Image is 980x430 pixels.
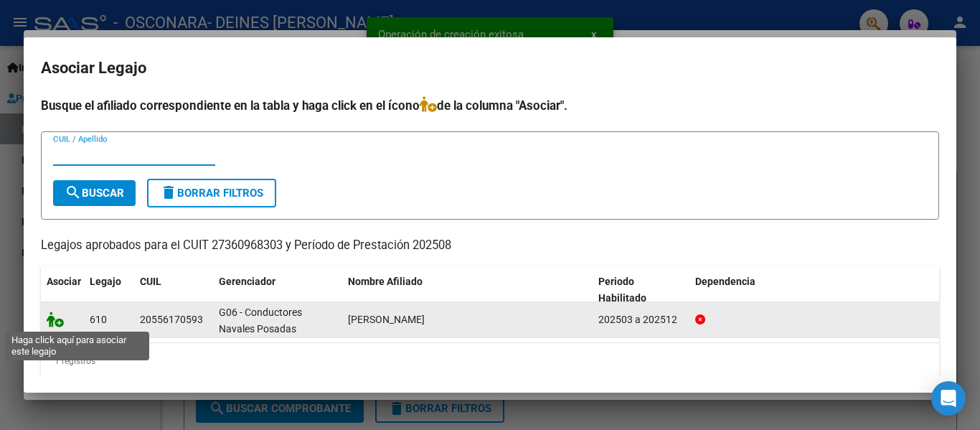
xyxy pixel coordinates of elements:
h4: Busque el afiliado correspondiente en la tabla y haga click en el ícono de la columna "Asociar". [41,96,939,115]
span: CUIL [140,276,161,287]
div: 1 registros [41,343,939,379]
span: Asociar [47,276,81,287]
datatable-header-cell: Legajo [84,266,134,314]
span: Gerenciador [219,276,275,287]
h2: Asociar Legajo [41,55,939,82]
div: 202503 a 202512 [598,312,684,328]
datatable-header-cell: CUIL [134,266,213,314]
mat-icon: search [65,184,82,201]
span: Periodo Habilitado [598,276,646,304]
span: Dependencia [695,276,755,287]
button: Buscar [53,180,136,206]
datatable-header-cell: Gerenciador [213,266,342,314]
div: Open Intercom Messenger [931,381,966,416]
datatable-header-cell: Periodo Habilitado [593,266,689,314]
datatable-header-cell: Dependencia [689,266,940,314]
span: Legajo [90,276,121,287]
span: ANTUNEZ ALEJANDRO BENJAMIN [348,314,425,325]
span: Borrar Filtros [160,187,263,200]
span: Buscar [65,187,124,200]
span: 610 [90,314,107,325]
datatable-header-cell: Asociar [41,266,84,314]
div: 20556170593 [140,312,203,328]
mat-icon: delete [160,184,177,201]
datatable-header-cell: Nombre Afiliado [342,266,593,314]
p: Legajos aprobados para el CUIT 27360968303 y Período de Prestación 202508 [41,237,939,255]
span: G06 - Conductores Navales Posadas [219,307,302,335]
span: Nombre Afiliado [348,276,423,287]
button: Borrar Filtros [147,179,276,207]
